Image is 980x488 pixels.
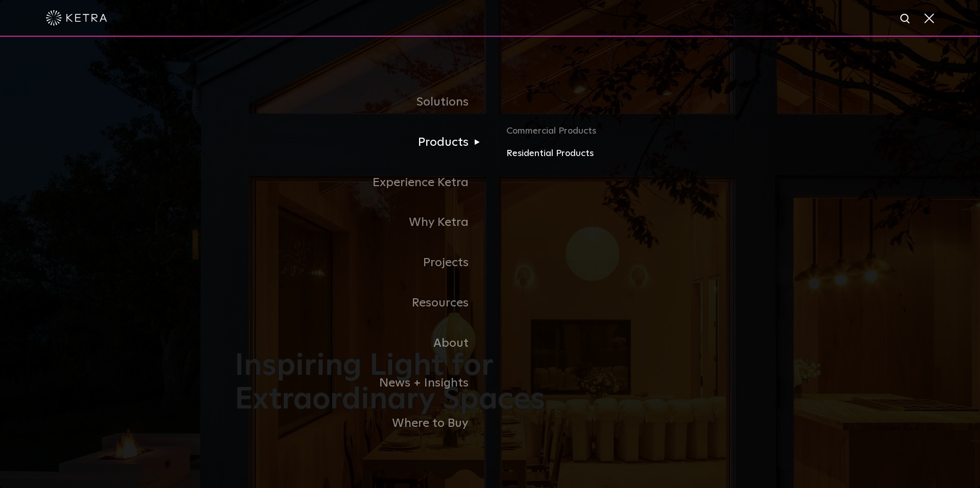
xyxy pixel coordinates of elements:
a: Why Ketra [235,202,490,243]
a: Experience Ketra [235,163,490,203]
a: Resources [235,283,490,323]
div: Navigation Menu [235,82,745,444]
a: Solutions [235,82,490,122]
img: ketra-logo-2019-white [46,10,107,25]
a: Products [235,122,490,163]
a: Where to Buy [235,403,490,444]
a: News + Insights [235,363,490,403]
a: Projects [235,243,490,283]
a: About [235,323,490,364]
a: Commercial Products [506,124,745,146]
a: Residential Products [506,146,745,161]
img: search icon [899,13,912,25]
